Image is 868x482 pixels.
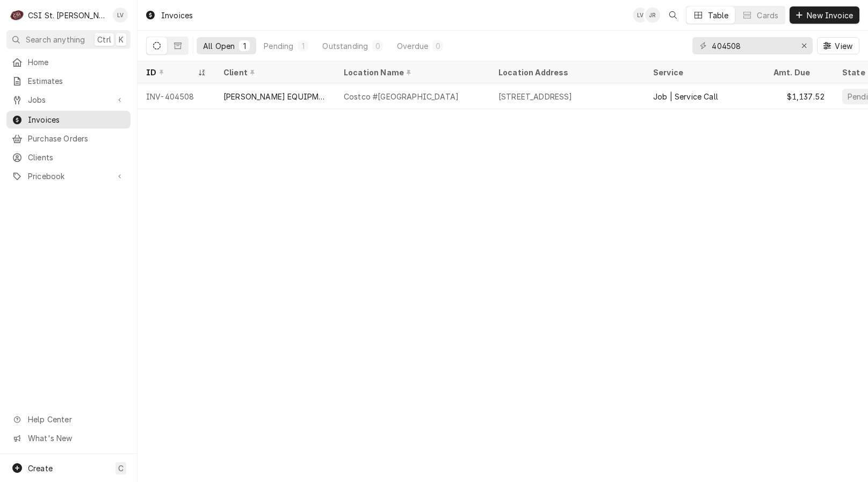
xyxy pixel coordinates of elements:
span: Search anything [26,34,85,45]
div: ID [146,67,196,78]
div: JR [645,8,660,23]
span: Jobs [28,94,109,105]
div: Service [653,67,754,78]
div: Lisa Vestal's Avatar [633,8,648,23]
div: Lisa Vestal's Avatar [113,8,128,23]
a: Go to Help Center [6,410,131,428]
div: Jessica Rentfro's Avatar [645,8,660,23]
span: K [119,34,124,45]
span: What's New [28,433,124,444]
div: Client [223,67,324,78]
span: Pricebook [28,171,109,182]
div: 0 [435,40,441,52]
div: Table [708,10,729,21]
div: C [10,8,25,23]
div: LV [633,8,648,23]
a: Go to Pricebook [6,167,131,185]
div: [PERSON_NAME] EQUIPMENT MANUFACTURING [223,91,327,102]
div: [STREET_ADDRESS] [498,91,573,102]
a: Estimates [6,72,131,90]
a: Invoices [6,111,131,129]
span: Estimates [28,75,125,87]
a: Home [6,53,131,71]
div: $1,137.52 [765,83,834,109]
span: New Invoice [805,10,855,21]
a: Clients [6,148,131,166]
a: Go to What's New [6,429,131,447]
button: Open search [664,6,682,24]
button: Erase input [795,37,813,54]
span: Help Center [28,414,124,425]
div: CSI St. [PERSON_NAME] [28,10,107,21]
button: View [817,37,859,54]
span: Create [28,464,53,473]
div: Amt. Due [773,67,823,78]
div: Pending [264,40,293,52]
div: Outstanding [322,40,368,52]
div: INV-404508 [138,83,215,109]
div: Overdue [397,40,428,52]
div: LV [113,8,128,23]
span: View [833,40,855,52]
div: 1 [300,40,306,52]
div: Location Address [498,67,634,78]
a: Purchase Orders [6,130,131,147]
div: CSI St. Louis's Avatar [10,8,25,23]
div: Cards [757,10,778,21]
button: New Invoice [790,6,859,24]
div: All Open [203,40,235,52]
div: Job | Service Call [653,91,718,102]
input: Keyword search [712,37,792,54]
a: Go to Jobs [6,91,131,109]
span: C [118,463,124,474]
div: 0 [374,40,381,52]
span: Ctrl [97,34,111,45]
div: 1 [241,40,248,52]
span: Home [28,56,125,68]
div: Location Name [344,67,479,78]
span: Clients [28,152,125,163]
div: Costco #[GEOGRAPHIC_DATA] [344,91,459,102]
span: Purchase Orders [28,133,125,144]
span: Invoices [28,114,125,125]
button: Search anythingCtrlK [6,30,131,49]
